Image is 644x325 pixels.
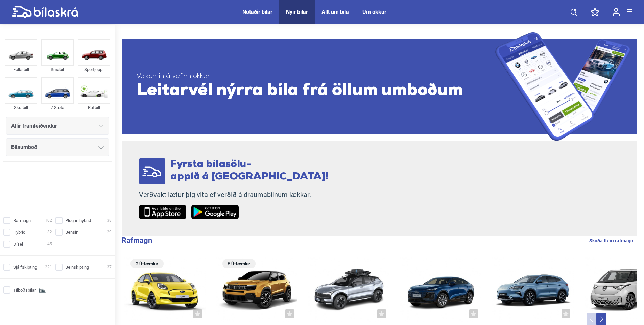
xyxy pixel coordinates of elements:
span: 45 [47,241,52,248]
span: 38 [107,217,112,224]
span: 37 [107,264,112,271]
p: Verðvakt lætur þig vita ef verðið á draumabílnum lækkar. [139,191,329,199]
span: Rafmagn [13,217,31,224]
span: Hybrid [13,229,25,236]
span: 221 [45,264,52,271]
span: Tilboðsbílar [13,286,36,294]
span: Leitarvél nýrra bíla frá öllum umboðum [137,81,495,101]
span: Fyrsta bílasölu- appið á [GEOGRAPHIC_DATA]! [170,159,329,182]
span: Dísel [13,241,23,248]
button: Next [596,313,606,325]
span: Bensín [65,229,78,236]
span: Allir framleiðendur [11,121,57,131]
span: Velkomin á vefinn okkar! [137,72,495,81]
a: Skoða fleiri rafmagn [589,236,633,245]
span: 102 [45,217,52,224]
b: Rafmagn [122,236,152,245]
div: Sportjeppi [78,66,110,73]
span: Beinskipting [65,264,89,271]
a: Velkomin á vefinn okkar!Leitarvél nýrra bíla frá öllum umboðum [122,32,637,141]
div: 7 Sæta [41,104,74,111]
span: 2 Útfærslur [134,259,160,268]
a: Um okkur [362,9,386,15]
a: Notaðir bílar [242,9,272,15]
span: 5 Útfærslur [226,259,252,268]
a: Nýir bílar [286,9,308,15]
span: 32 [47,229,52,236]
div: Smábíl [41,66,74,73]
a: Allt um bíla [321,9,349,15]
div: Rafbíll [78,104,110,111]
span: Sjálfskipting [13,264,37,271]
div: Skutbíll [5,104,37,111]
img: user-login.svg [613,8,620,16]
span: Bílaumboð [11,143,37,152]
div: Fólksbíll [5,66,37,73]
span: Plug-in hybrid [65,217,91,224]
span: 29 [107,229,112,236]
button: Previous [587,313,597,325]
